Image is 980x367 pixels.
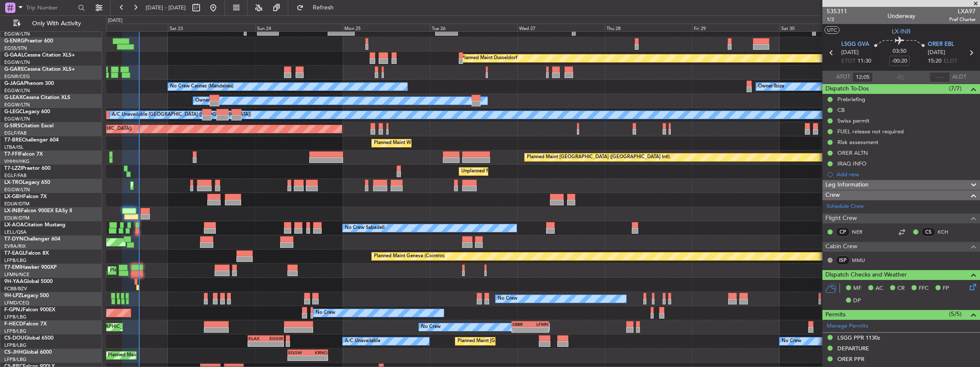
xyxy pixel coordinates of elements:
a: LFPB/LBG [4,342,27,349]
span: Refresh [305,5,341,11]
button: UTC [825,26,840,34]
a: T7-LZZIPraetor 600 [4,166,51,171]
a: CS-DOUGlobal 6500 [4,336,54,341]
div: Planned Maint Chester [110,264,159,277]
input: --:-- [852,72,873,82]
span: T7-BRE [4,138,22,143]
span: Leg Information [825,180,869,190]
span: Pref Charter [949,16,976,23]
div: [DATE] [108,17,122,24]
a: VHHH/HKG [4,158,30,165]
a: EGGW/LTN [4,187,30,193]
span: T7-DYN [4,237,24,242]
div: - [266,342,284,347]
div: Planned Maint Dusseldorf [461,52,517,65]
a: G-ENRGPraetor 600 [4,39,53,44]
div: KLAX [248,336,266,341]
a: Schedule Crew [827,202,864,211]
div: CS [921,227,935,237]
span: MF [853,284,861,293]
span: LX-GBH [4,194,23,199]
span: 9H-LPZ [4,293,21,298]
span: Only With Activity [22,21,90,27]
span: 9H-YAA [4,279,24,284]
div: Swiss permit [837,117,869,124]
span: G-GARE [4,67,24,72]
div: Sat 30 [780,24,867,31]
a: 9H-YAAGlobal 5000 [4,279,53,284]
div: Unplanned Maint [GEOGRAPHIC_DATA] ([GEOGRAPHIC_DATA]) [461,165,602,178]
div: Tue 26 [430,24,517,31]
a: EGSS/STN [4,45,27,51]
span: 15:20 [928,57,941,66]
span: ATOT [836,73,850,81]
div: Wed 27 [517,24,605,31]
span: G-ENRG [4,39,24,44]
a: G-GAALCessna Citation XLS+ [4,53,75,58]
div: Owner Ibiza [758,80,784,93]
a: F-HECDFalcon 7X [4,322,47,327]
span: LX-TRO [4,180,23,185]
a: LFPB/LBG [4,314,27,320]
a: G-GARECessna Citation XLS+ [4,67,75,72]
div: IRAQ INFO [837,160,866,167]
a: G-LEAXCessna Citation XLS [4,95,70,100]
div: A/C Unavailable [GEOGRAPHIC_DATA] ([GEOGRAPHIC_DATA]) [112,108,251,121]
span: 03:50 [893,47,906,56]
a: LFMD/CEQ [4,300,29,306]
a: Manage Permits [827,322,868,331]
div: Fri 22 [81,24,168,31]
div: Mon 25 [343,24,430,31]
a: EVRA/RIX [4,243,26,250]
a: T7-DYNChallenger 604 [4,237,60,242]
div: Fri 29 [692,24,780,31]
a: G-SIRSCitation Excel [4,123,54,129]
span: T7-EMI [4,265,21,270]
div: EGGW [266,336,284,341]
span: CR [897,284,905,293]
a: EGNR/CEG [4,73,30,80]
div: No Crew [421,321,441,334]
div: Planned Maint [GEOGRAPHIC_DATA] ([GEOGRAPHIC_DATA]) [54,321,189,334]
span: CS-DOU [4,336,24,341]
span: (5/5) [949,310,962,319]
a: EGGW/LTN [4,59,30,66]
button: Only With Activity [9,17,93,30]
div: LSGG PPR 1130z [837,334,880,341]
div: Risk assessment [837,138,878,146]
span: LX-AOA [4,223,24,228]
span: ORER EBL [928,40,954,49]
div: Prebriefing [837,96,865,103]
a: G-JAGAPhenom 300 [4,81,54,86]
a: LX-GBHFalcon 7X [4,194,47,199]
div: Planned Maint [GEOGRAPHIC_DATA] ([GEOGRAPHIC_DATA] Intl) [527,151,670,164]
div: A/C Unavailable [345,335,380,348]
div: Owner [195,94,210,107]
span: CS-JHH [4,350,23,355]
a: LTBA/ISL [4,144,24,150]
div: Sun 24 [255,24,343,31]
a: T7-EMIHawker 900XP [4,265,57,270]
span: FP [943,284,949,293]
a: LELL/QSA [4,229,27,235]
span: ALDT [952,73,966,81]
span: 1/2 [827,16,847,23]
div: ORER ALTN [837,149,868,156]
div: No Crew [316,307,335,319]
div: Add new [837,171,976,178]
a: LX-TROLegacy 650 [4,180,50,185]
div: ORER PPR [837,355,864,363]
div: No Crew [498,292,517,305]
a: EGLF/FAB [4,130,27,136]
span: G-LEGC [4,109,23,114]
span: Dispatch Checks and Weather [825,270,907,280]
span: F-HECD [4,322,23,327]
span: Dispatch To-Dos [825,84,869,94]
div: CP [836,227,850,237]
div: SBBR [512,322,530,327]
div: Underway [887,12,915,21]
span: LXA97 [949,7,976,16]
span: T7-EAGL [4,251,25,256]
span: LSGG GVA [841,40,869,49]
button: Refresh [293,1,344,15]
